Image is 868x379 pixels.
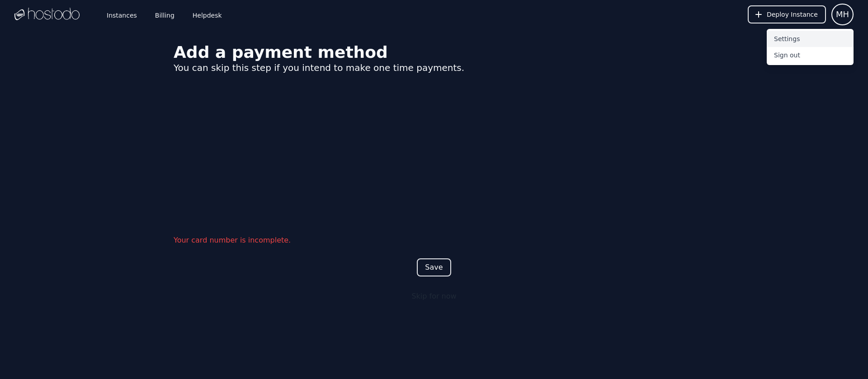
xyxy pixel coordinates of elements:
[411,291,456,302] a: Skip for now
[767,31,854,47] button: Settings
[174,61,694,74] div: You can skip this step if you intend to make one time payments.
[14,8,80,21] img: Logo
[831,4,854,25] button: User menu
[174,233,694,248] div: Your card number is incomplete.
[748,5,826,23] button: Deploy Instance
[767,47,854,63] button: Sign out
[417,258,451,276] button: Save
[174,43,694,61] div: Add a payment method
[172,96,696,235] iframe: Secure payment input frame
[767,10,818,19] span: Deploy Instance
[836,8,849,21] span: MH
